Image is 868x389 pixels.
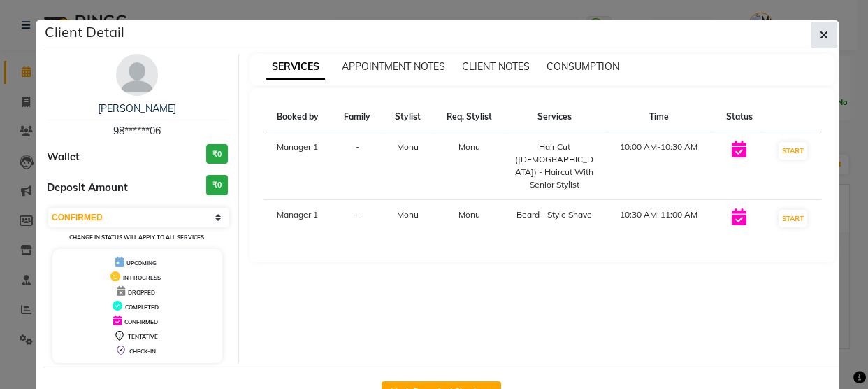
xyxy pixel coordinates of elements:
span: APPOINTMENT NOTES [342,60,445,73]
th: Booked by [263,102,332,132]
td: Manager 1 [263,200,332,238]
span: TENTATIVE [128,333,158,340]
span: Wallet [47,149,80,165]
span: SERVICES [266,55,325,80]
button: START [779,210,807,227]
td: - [332,200,383,238]
td: 10:00 AM-10:30 AM [604,132,714,200]
h3: ₹0 [206,175,228,195]
span: CONSUMPTION [547,60,619,73]
img: avatar [116,54,158,96]
th: Stylist [382,102,432,132]
th: Services [505,102,603,132]
span: CONFIRMED [124,318,158,325]
span: Monu [458,209,479,220]
span: Deposit Amount [47,180,128,196]
span: IN PROGRESS [123,274,161,281]
div: Beard - Style Shave [514,208,595,221]
span: Monu [397,141,419,152]
span: UPCOMING [126,260,157,267]
span: CLIENT NOTES [462,60,530,73]
span: DROPPED [128,289,155,296]
div: Hair Cut ([DEMOGRAPHIC_DATA]) - Haircut With Senior Stylist [514,141,595,191]
h3: ₹0 [206,144,228,164]
td: Manager 1 [263,132,332,200]
th: Req. Stylist [433,102,505,132]
span: Monu [458,141,479,152]
span: CHECK-IN [129,348,156,355]
th: Family [332,102,383,132]
a: [PERSON_NAME] [98,102,176,115]
h5: Client Detail [45,22,124,43]
button: START [779,142,807,160]
th: Status [714,102,765,132]
td: - [332,132,383,200]
span: Monu [397,209,419,220]
td: 10:30 AM-11:00 AM [604,200,714,238]
span: COMPLETED [125,304,159,311]
small: Change in status will apply to all services. [69,234,205,241]
th: Time [604,102,714,132]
